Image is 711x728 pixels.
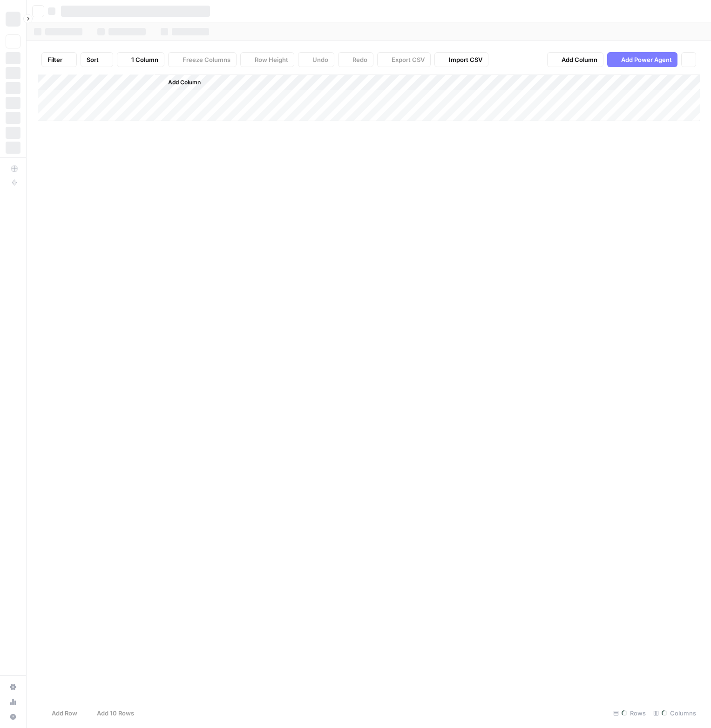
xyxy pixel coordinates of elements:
[47,55,62,64] span: Filter
[449,55,482,64] span: Import CSV
[434,52,488,67] button: Import CSV
[392,55,425,64] span: Export CSV
[117,52,164,67] button: 1 Column
[83,706,140,721] button: Add 10 Rows
[621,55,672,64] span: Add Power Agent
[312,55,328,64] span: Undo
[240,52,294,67] button: Row Height
[352,55,367,64] span: Redo
[168,52,237,67] button: Freeze Columns
[6,680,20,694] a: Settings
[607,52,677,67] button: Add Power Agent
[183,55,230,64] span: Freeze Columns
[377,52,431,67] button: Export CSV
[298,52,334,67] button: Undo
[609,706,650,721] div: Rows
[87,55,99,64] span: Sort
[547,52,603,67] button: Add Column
[81,52,113,67] button: Sort
[41,52,77,67] button: Filter
[97,708,134,718] span: Add 10 Rows
[650,706,700,721] div: Columns
[255,55,288,64] span: Row Height
[562,55,597,64] span: Add Column
[6,694,20,709] a: Usage
[38,706,83,721] button: Add Row
[52,708,77,718] span: Add Row
[156,76,204,88] button: Add Column
[6,709,20,724] button: Help + Support
[131,55,158,64] span: 1 Column
[338,52,373,67] button: Redo
[168,78,201,87] span: Add Column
